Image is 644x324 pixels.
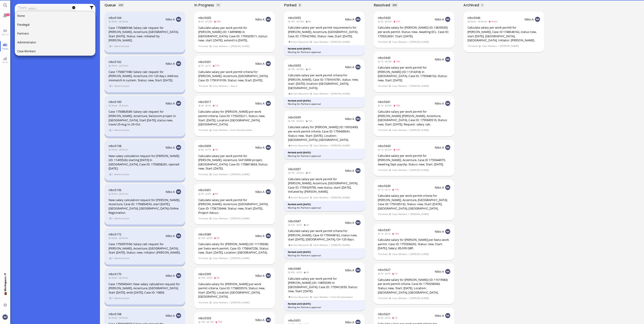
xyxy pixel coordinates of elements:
span: Board [1,33,10,36]
a: nibo5601 [198,188,211,192]
span: 174 [6,13,10,16]
span: Finished [199,217,208,220]
span: Case Workers [213,172,228,176]
span: view 1 items [109,217,113,220]
button: Case Workers [15,47,96,56]
span: 23h [205,20,214,23]
span: / [229,217,230,220]
span: nibo5645 [378,56,390,60]
span: [PERSON_NAME] [410,212,429,216]
span: Nibo A [345,65,354,69]
span: Administrator [114,44,130,48]
span: 5h [306,67,313,71]
span: Case Workers [392,40,408,44]
span: 3mon [109,64,119,67]
span: 17h [392,188,400,191]
span: / [329,92,331,96]
img: NA [266,101,271,106]
span: Nibo A [435,101,444,105]
span: nibo5653 [288,63,301,67]
img: NA [266,17,271,22]
span: 21h [212,64,221,67]
div: New salary calculation request for [PERSON_NAME] (ID: 11495526) starting [DATE] in [GEOGRAPHIC_DA... [109,154,181,171]
a: nibo5621 [378,312,390,316]
span: Case Workers [213,217,228,220]
span: Nibo A [255,101,265,105]
span: None [17,14,25,18]
span: 8 [299,3,301,7]
a: nibo5649 [288,267,301,271]
span: 3mon [109,192,119,195]
span: nibo5655 [288,16,301,20]
span: 20h [214,20,222,23]
span: Action Required [288,144,309,147]
span: [PERSON_NAME] [331,144,350,147]
img: NA [176,313,181,318]
span: Case Workers [213,44,228,48]
span: 19h [288,67,296,71]
span: nibo5164 [109,16,121,20]
span: 7d [212,148,219,151]
div: Parked until [DATE] [288,151,361,154]
span: 23h [385,148,393,151]
span: 4mon [467,20,478,23]
span: 35m [296,119,306,122]
a: nibo5633 [378,16,390,20]
span: Finished [378,40,388,44]
div: Calculate salary per work permit for [PERSON_NAME], Accenture, SAP EWM project, [GEOGRAPHIC_DATA]... [198,154,271,171]
span: [PERSON_NAME] [231,44,250,48]
a: nibo5617 [198,100,211,104]
span: 3mon [119,192,129,195]
span: / [408,128,410,132]
span: [PERSON_NAME] [331,92,350,96]
span: 21h [393,20,402,23]
span: Nibo A [166,190,175,194]
span: Nibo A [345,117,354,121]
img: NA [176,145,181,150]
button: Paralegal [15,20,96,29]
div: Calculate salary per work permit for [PERSON_NAME] [PERSON_NAME], Accenture, [GEOGRAPHIC_DATA]. C... [378,110,450,126]
span: Finished [378,168,388,172]
div: Parked until [DATE] [288,99,361,102]
span: / [329,144,331,147]
a: nibo5635 [198,16,211,20]
span: 8d [198,148,205,151]
span: 23h [385,104,393,107]
span: Nibo A [435,57,444,61]
input: select... [28,6,68,11]
img: NA [176,61,181,66]
span: nibo5553 [198,316,211,320]
span: 14h [393,148,402,151]
a: nibo5168 [109,312,121,316]
span: 16h [288,20,296,23]
img: NA [176,273,181,278]
div: Case 1750880948: Salary calc request for [PERSON_NAME], Accenture, [GEOGRAPHIC_DATA]. Start [DATE... [109,26,181,42]
a: nibo5627 [378,268,390,272]
img: NA [445,269,450,274]
div: Calculate salary per work permit requirements for [PERSON_NAME], Accenture, [GEOGRAPHIC_DATA]. Ca... [288,25,361,38]
span: Nibo A [166,17,175,21]
span: Nibo A [255,145,265,150]
span: 4mon [478,20,488,23]
span: [PERSON_NAME] [331,196,350,199]
span: Queue [104,2,117,8]
div: Parked until [DATE] [288,47,361,50]
span: nibo5609 [198,144,211,148]
a: nibo5046 [467,16,480,20]
img: NA [356,65,361,70]
span: 18m [296,20,306,23]
span: Case Workers [392,128,408,132]
span: Nibo A [166,145,175,150]
span: 3mon [109,20,119,23]
a: nibo5651 [288,318,301,322]
div: Case 1750863589: Salary calc request for [PERSON_NAME], Accenture, Swisscom project in [GEOGRAPHI... [109,110,181,126]
span: Case Workers [17,49,36,53]
span: 2d [205,104,212,107]
span: [PERSON_NAME] [231,217,250,220]
img: NA [266,317,271,322]
span: 3mon [119,148,129,151]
